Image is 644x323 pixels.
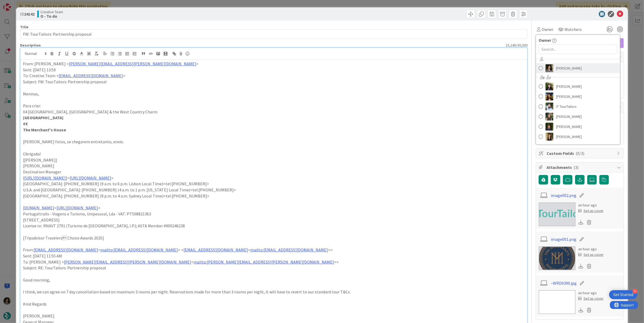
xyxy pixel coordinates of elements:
a: image001.png [551,236,576,242]
span: Attachments [547,164,614,170]
img: SP [546,133,553,141]
div: Set as cover [578,252,604,257]
b: 24142 [24,11,35,17]
span: [PERSON_NAME] [556,93,582,100]
p: [[PERSON_NAME]] [23,157,525,163]
div: an hour ago [578,246,604,252]
div: Open Get Started checklist, remaining modules: 4 [609,290,637,299]
div: Download [578,307,584,313]
img: IT [546,103,553,110]
p: Portugaltrails - Viagens e Turismo, Unipessoal, Lda - VAT: PT508821363 [23,211,525,217]
p: U.S.A. and [GEOGRAPHIC_DATA]: [PHONE_NUMBER] (4 a.m. to 1 p.m. [US_STATE] Local Time)<tel:[PHONE_... [23,187,525,193]
a: SP[PERSON_NAME] [536,132,620,142]
a: mailto:[EMAIL_ADDRESS][DOMAIN_NAME] [100,247,178,252]
a: MC[PERSON_NAME] [536,122,620,132]
p: Para criar: [23,103,525,109]
a: mailto:[PERSON_NAME][EMAIL_ADDRESS][PERSON_NAME][DOMAIN_NAME] [194,259,334,265]
p: [STREET_ADDRESS] [23,217,525,223]
img: DR [546,93,553,100]
input: Search... [539,44,617,54]
a: [URL][DOMAIN_NAME] [24,175,66,181]
b: O - To do [40,14,63,18]
p: Sent: [DATE] 11:55 AM [23,253,525,259]
span: [PERSON_NAME] [556,82,582,90]
span: IT TourTailors [556,103,577,110]
p: [GEOGRAPHIC_DATA]: [PHONE_NUMBER] (8 p.m. to 4 a.m. Sydney Local Time)<tel:[PHONE_NUMBER]> [23,193,525,199]
img: BC [546,82,553,90]
a: IG[PERSON_NAME] [536,112,620,122]
a: [EMAIL_ADDRESS][DOMAIN_NAME] [184,247,248,252]
span: [PERSON_NAME] [556,133,582,141]
p: From: [PERSON_NAME] < > [23,61,525,67]
p: Kind Regards [23,301,525,307]
img: MC [546,123,553,131]
p: [PERSON_NAME] [23,313,525,319]
span: Watchers [565,26,582,33]
div: an hour ago [578,202,604,208]
span: [PERSON_NAME] [556,123,582,131]
a: [EMAIL_ADDRESS][DOMAIN_NAME] [59,73,123,78]
a: image002.png [551,192,576,199]
p: Subject: FW: TourTailors: Partnership proposal [23,79,525,85]
p: < > [23,205,525,211]
p: Obrigada! [23,151,525,157]
span: Description [20,43,41,48]
p: Sent: [DATE] 13:59 [23,67,525,73]
a: [PERSON_NAME][EMAIL_ADDRESS][PERSON_NAME][DOMAIN_NAME] [64,259,191,265]
p: [ ]< > [23,175,525,181]
span: [PERSON_NAME] [556,113,582,121]
p: To: [PERSON_NAME] < < >> [23,259,525,265]
span: Support [11,1,24,7]
a: [URL][DOMAIN_NAME] [70,175,111,181]
p: Good morning, [23,277,525,283]
a: [URL][DOMAIN_NAME] [57,205,98,210]
span: ( 3 ) [574,165,579,170]
p: From: < > < < >> [23,247,525,253]
span: ( 0/3 ) [576,151,584,156]
p: License nr.: RNAVT 2791 (Turismo de [GEOGRAPHIC_DATA], I.P.); ASTA Member #900246238 [23,223,525,229]
div: Download [578,263,584,270]
strong: €€ [23,121,28,126]
a: DR[PERSON_NAME] [536,91,620,101]
p: Destination Manager [23,169,525,175]
a: [DOMAIN_NAME] [23,205,54,210]
span: Creative Team [40,10,63,14]
p: [PERSON_NAME] fotos, se chegarem entretanto, envio. [23,139,525,145]
p: Subject: RE: TourTailors: Partnership proposal [23,265,525,271]
a: ITIT TourTailors [536,101,620,112]
div: Download [578,219,584,226]
p: [GEOGRAPHIC_DATA]: [PHONE_NUMBER] (9 a.m. to 6 p.m. Lisbon Local Time)<tel:[PHONE_NUMBER]> [23,181,525,187]
p: [Tripadvisor Travelers Choice Awards 2025] [23,235,525,241]
strong: The Merchant's House [23,127,66,132]
span: Custom Fields [547,150,614,156]
p: Meninas, [23,91,525,97]
div: 4 [633,289,637,294]
a: [EMAIL_ADDRESS][DOMAIN_NAME] [34,247,98,252]
strong: [GEOGRAPHIC_DATA] [23,115,63,120]
span: ID [20,11,35,17]
p: 04 [GEOGRAPHIC_DATA], [GEOGRAPHIC_DATA] & the West Country Charm [23,109,525,115]
p: [PERSON_NAME] [23,163,525,169]
p: I think, we can agree on 7 day cancellation based on maximum 3 rooms per night. Reservations made... [23,289,525,295]
a: MS[PERSON_NAME] [536,63,620,73]
span: [PERSON_NAME] [556,64,582,72]
span: Owner [542,26,553,33]
a: ~WRD0390.jpg [551,280,577,286]
div: 15,248 / 30,000 [42,43,528,48]
a: [PERSON_NAME][EMAIL_ADDRESS][PERSON_NAME][DOMAIN_NAME] [69,61,196,66]
a: mailto:[EMAIL_ADDRESS][DOMAIN_NAME] [250,247,328,252]
div: an hour ago [578,290,604,296]
div: Set as cover [578,296,604,301]
input: type card name here... [20,29,528,39]
label: Title [20,25,29,29]
img: MS [546,64,553,72]
img: IG [546,113,553,121]
a: BC[PERSON_NAME] [536,81,620,91]
div: Set as cover [578,208,604,214]
span: Owner [539,37,551,43]
p: To: Creative Team < > [23,73,525,79]
div: Get Started [613,292,633,297]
